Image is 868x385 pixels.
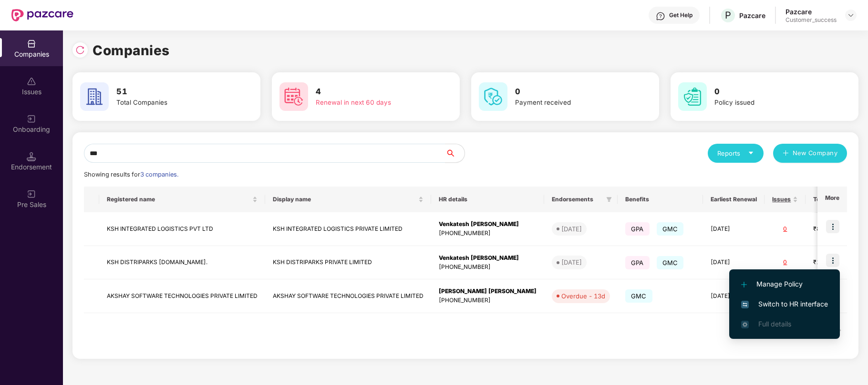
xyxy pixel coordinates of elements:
img: svg+xml;base64,PHN2ZyB3aWR0aD0iMTQuNSIgaGVpZ2h0PSIxNC41IiB2aWV3Qm94PSIwIDAgMTYgMTYiIGZpbGw9Im5vbm... [27,152,36,161]
h3: 51 [116,86,229,98]
img: svg+xml;base64,PHN2ZyB4bWxucz0iaHR0cDovL3d3dy53My5vcmcvMjAwMC9zdmciIHdpZHRoPSI2MCIgaGVpZ2h0PSI2MC... [279,82,308,111]
th: HR details [431,187,544,212]
td: KSH INTEGRATED LOGISTICS PRIVATE LIMITED [265,212,431,246]
img: svg+xml;base64,PHN2ZyB4bWxucz0iaHR0cDovL3d3dy53My5vcmcvMjAwMC9zdmciIHdpZHRoPSI2MCIgaGVpZ2h0PSI2MC... [479,82,507,111]
div: 0 [772,258,798,267]
td: KSH INTEGRATED LOGISTICS PVT LTD [99,212,265,246]
span: GPA [625,222,650,236]
img: svg+xml;base64,PHN2ZyB4bWxucz0iaHR0cDovL3d3dy53My5vcmcvMjAwMC9zdmciIHdpZHRoPSIxNiIgaGVpZ2h0PSIxNi... [741,301,749,308]
img: svg+xml;base64,PHN2ZyB4bWxucz0iaHR0cDovL3d3dy53My5vcmcvMjAwMC9zdmciIHdpZHRoPSIxMi4yMDEiIGhlaWdodD... [741,282,747,287]
img: svg+xml;base64,PHN2ZyB3aWR0aD0iMjAiIGhlaWdodD0iMjAiIHZpZXdCb3g9IjAgMCAyMCAyMCIgZmlsbD0ibm9uZSIgeG... [27,114,36,124]
div: Pazcare [739,11,765,20]
span: filter [606,197,612,202]
div: Venkatesh [PERSON_NAME] [439,254,537,263]
span: GPA [625,256,650,269]
span: Endorsements [552,196,602,203]
div: Total Companies [116,98,229,108]
span: plus [783,150,789,158]
span: Manage Policy [741,279,828,289]
div: Pazcare [785,7,837,16]
div: [PHONE_NUMBER] [439,229,537,238]
td: [DATE] [703,212,765,246]
div: ₹13,65,701.32 [813,258,861,267]
span: Issues [772,196,791,203]
img: svg+xml;base64,PHN2ZyB4bWxucz0iaHR0cDovL3d3dy53My5vcmcvMjAwMC9zdmciIHdpZHRoPSIxNi4zNjMiIGhlaWdodD... [741,321,749,328]
td: KSH DISTRIPARKS PRIVATE LIMITED [265,246,431,280]
td: KSH DISTRIPARKS [DOMAIN_NAME]. [99,246,265,280]
h3: 4 [316,86,428,98]
div: Renewal in next 60 days [316,98,428,108]
span: P [725,10,731,21]
td: AKSHAY SOFTWARE TECHNOLOGIES PRIVATE LIMITED [99,279,265,313]
img: icon [826,254,839,267]
div: [PERSON_NAME] [PERSON_NAME] [439,287,537,296]
img: svg+xml;base64,PHN2ZyBpZD0iUmVsb2FkLTMyeDMyIiB4bWxucz0iaHR0cDovL3d3dy53My5vcmcvMjAwMC9zdmciIHdpZH... [75,45,85,55]
img: icon [826,220,839,233]
th: Issues [765,187,806,212]
span: Display name [273,196,416,203]
td: [DATE] [703,279,765,313]
span: search [445,149,465,157]
div: Payment received [515,98,628,108]
div: [PHONE_NUMBER] [439,296,537,305]
h1: Companies [93,40,170,61]
div: Reports [717,148,754,158]
div: Overdue - 13d [561,291,605,301]
img: svg+xml;base64,PHN2ZyBpZD0iQ29tcGFuaWVzIiB4bWxucz0iaHR0cDovL3d3dy53My5vcmcvMjAwMC9zdmciIHdpZHRoPS... [27,39,36,49]
img: New Pazcare Logo [11,9,73,21]
th: Registered name [99,187,265,212]
span: GMC [657,256,684,269]
h3: 0 [714,86,827,98]
td: [DATE] [703,246,765,280]
span: Showing results for [84,171,178,178]
div: Get Help [669,11,692,19]
div: Venkatesh [PERSON_NAME] [439,220,537,229]
span: Full details [758,320,791,328]
img: svg+xml;base64,PHN2ZyBpZD0iRHJvcGRvd24tMzJ4MzIiIHhtbG5zPSJodHRwOi8vd3d3LnczLm9yZy8yMDAwL3N2ZyIgd2... [847,11,855,19]
div: Customer_success [785,16,837,24]
th: Earliest Renewal [703,187,765,212]
span: caret-down [748,150,754,156]
button: plusNew Company [773,144,847,163]
span: New Company [793,148,838,158]
span: GMC [657,222,684,236]
th: Benefits [618,187,703,212]
img: svg+xml;base64,PHN2ZyB4bWxucz0iaHR0cDovL3d3dy53My5vcmcvMjAwMC9zdmciIHdpZHRoPSI2MCIgaGVpZ2h0PSI2MC... [678,82,707,111]
img: svg+xml;base64,PHN2ZyB4bWxucz0iaHR0cDovL3d3dy53My5vcmcvMjAwMC9zdmciIHdpZHRoPSI2MCIgaGVpZ2h0PSI2MC... [80,82,109,111]
th: Display name [265,187,431,212]
div: ₹8,88,229.66 [813,225,861,234]
div: [DATE] [561,257,582,267]
span: Switch to HR interface [741,299,828,309]
span: filter [604,194,614,205]
span: GMC [625,289,652,303]
div: 0 [772,225,798,234]
button: search [445,144,465,163]
div: [DATE] [561,224,582,234]
span: Registered name [107,196,250,203]
td: AKSHAY SOFTWARE TECHNOLOGIES PRIVATE LIMITED [265,279,431,313]
img: svg+xml;base64,PHN2ZyBpZD0iSXNzdWVzX2Rpc2FibGVkIiB4bWxucz0iaHR0cDovL3d3dy53My5vcmcvMjAwMC9zdmciIH... [27,77,36,86]
h3: 0 [515,86,628,98]
div: [PHONE_NUMBER] [439,263,537,272]
img: svg+xml;base64,PHN2ZyBpZD0iSGVscC0zMngzMiIgeG1sbnM9Imh0dHA6Ly93d3cudzMub3JnLzIwMDAvc3ZnIiB3aWR0aD... [656,11,665,21]
img: svg+xml;base64,PHN2ZyB3aWR0aD0iMjAiIGhlaWdodD0iMjAiIHZpZXdCb3g9IjAgMCAyMCAyMCIgZmlsbD0ibm9uZSIgeG... [27,189,36,199]
div: Policy issued [714,98,827,108]
span: Total Premium [813,196,854,203]
th: More [817,187,847,212]
span: 3 companies. [140,171,178,178]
